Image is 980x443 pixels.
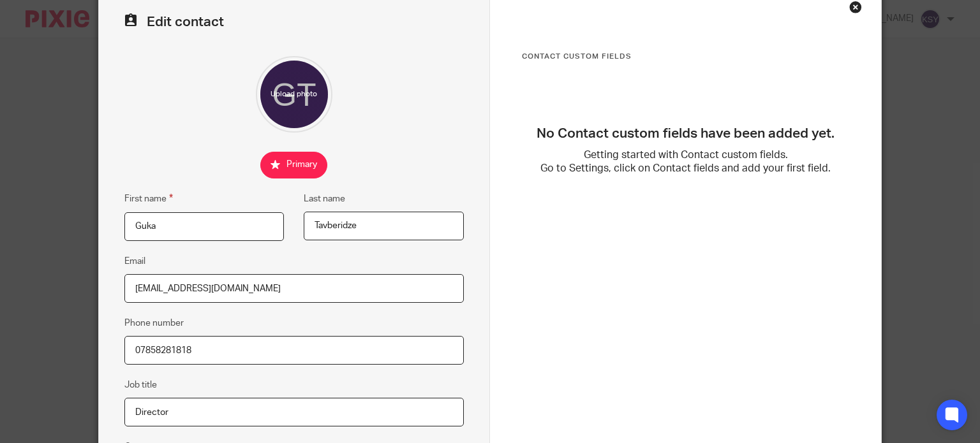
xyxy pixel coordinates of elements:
label: Email [124,255,145,268]
p: Getting started with Contact custom fields. Go to Settings, click on Contact fields and add your ... [522,149,849,176]
h3: No Contact custom fields have been added yet. [522,126,849,142]
label: Phone number [124,317,184,330]
h3: Contact Custom fields [522,52,849,62]
div: Close this dialog window [849,1,862,13]
label: First name [124,191,173,206]
label: Last name [304,192,345,205]
label: Job title [124,379,157,391]
h2: Edit contact [124,13,464,31]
